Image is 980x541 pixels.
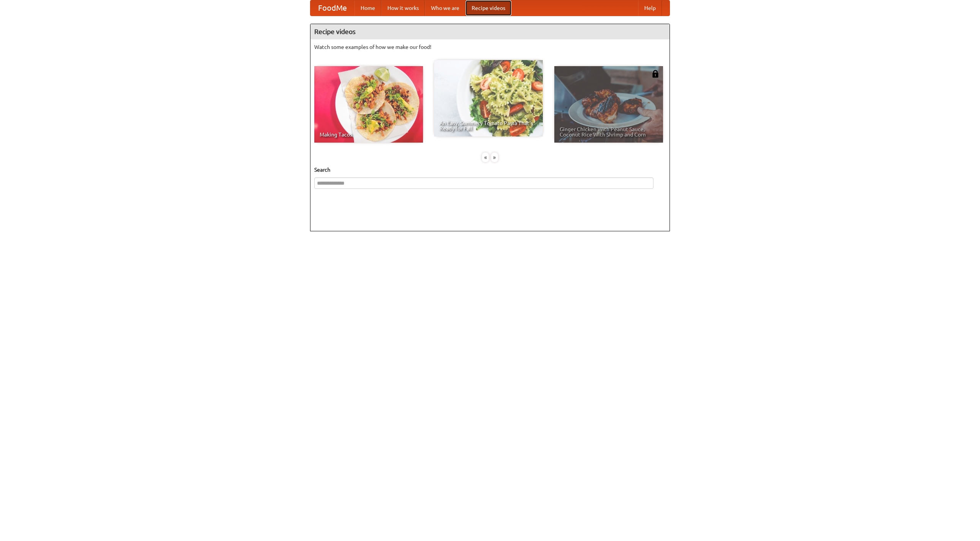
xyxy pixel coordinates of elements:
a: FoodMe [310,0,354,16]
a: Home [354,0,381,16]
h4: Recipe videos [310,24,670,39]
span: Making Tacos [320,132,418,137]
span: An Easy, Summery Tomato Pasta That's Ready for Fall [439,120,537,131]
a: Help [638,0,662,16]
div: « [482,153,489,162]
a: How it works [381,0,425,16]
p: Watch some examples of how we make our food! [314,43,666,51]
img: 483408.png [652,70,659,78]
a: Who we are [425,0,465,16]
h5: Search [314,166,666,174]
div: » [491,153,498,162]
a: Making Tacos [314,66,423,143]
a: An Easy, Summery Tomato Pasta That's Ready for Fall [434,60,543,136]
a: Recipe videos [465,0,511,16]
